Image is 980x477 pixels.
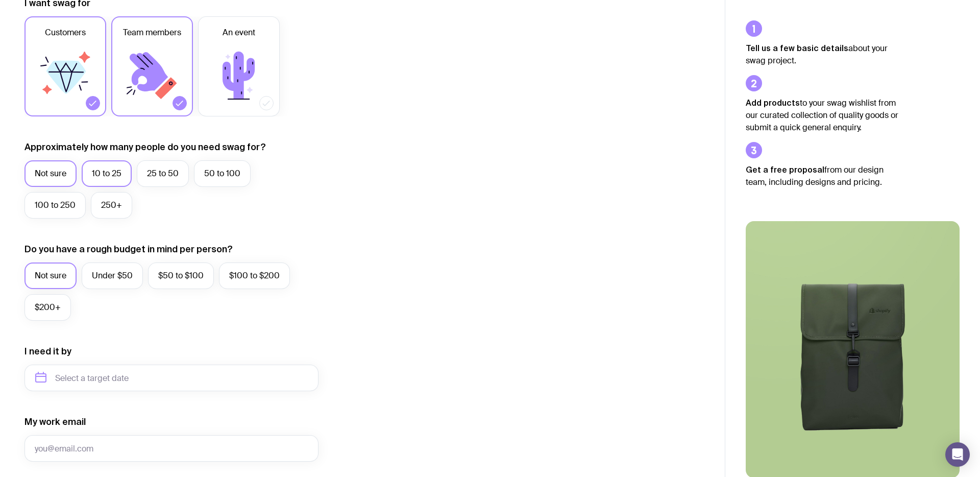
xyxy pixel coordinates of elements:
[24,416,86,428] label: My work email
[223,27,255,39] span: An event
[746,165,824,174] strong: Get a free proposal
[24,365,318,391] input: Select a target date
[148,263,214,289] label: $50 to $100
[91,192,132,219] label: 250+
[24,294,71,321] label: $200+
[45,27,86,39] span: Customers
[24,160,77,187] label: Not sure
[82,263,143,289] label: Under $50
[82,160,132,187] label: 10 to 25
[746,98,800,107] strong: Add products
[24,345,71,357] label: I need it by
[194,160,251,187] label: 50 to 100
[24,435,318,462] input: you@email.com
[945,442,970,467] div: Open Intercom Messenger
[24,141,266,153] label: Approximately how many people do you need swag for?
[746,42,899,67] p: about your swag project.
[746,97,899,134] p: to your swag wishlist from our curated collection of quality goods or submit a quick general enqu...
[24,263,77,289] label: Not sure
[746,163,899,188] p: from our design team, including designs and pricing.
[219,263,290,289] label: $100 to $200
[24,192,86,219] label: 100 to 250
[123,27,181,39] span: Team members
[24,243,233,255] label: Do you have a rough budget in mind per person?
[746,43,848,53] strong: Tell us a few basic details
[137,160,189,187] label: 25 to 50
